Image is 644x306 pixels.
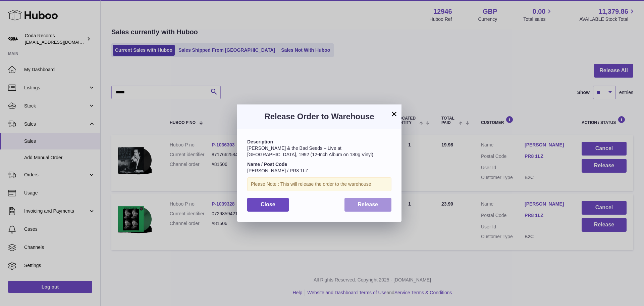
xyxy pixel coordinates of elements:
button: Release [344,198,392,212]
span: Close [261,202,275,207]
button: Close [247,198,289,212]
strong: Name / Post Code [247,162,287,167]
span: [PERSON_NAME] / PR8 1LZ [247,168,308,173]
button: × [390,110,398,118]
span: Release [358,202,378,207]
h3: Release Order to Warehouse [247,111,391,122]
div: Please Note : This will release the order to the warehouse [247,177,391,191]
strong: Description [247,139,273,144]
span: [PERSON_NAME] & the Bad Seeds – Live at [GEOGRAPHIC_DATA], 1992 (12-Inch Album on 180g Vinyl) [247,145,373,157]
